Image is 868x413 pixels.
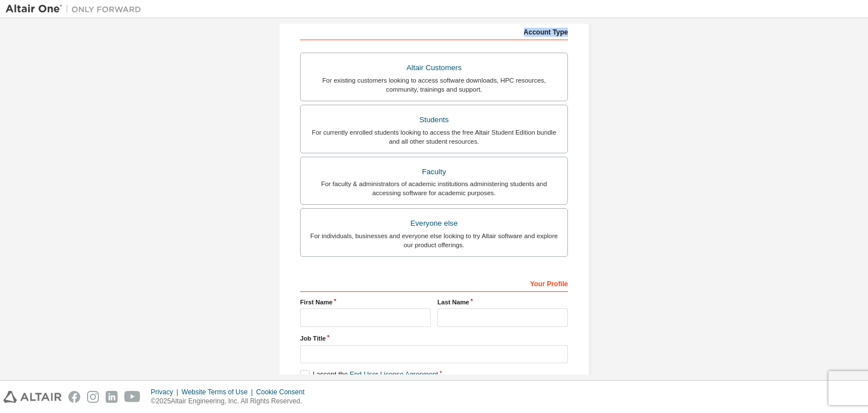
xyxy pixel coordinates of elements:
div: Altair Customers [307,60,561,76]
a: End-User License Agreement [350,371,439,378]
div: Website Terms of Use [181,388,256,397]
div: For faculty & administrators of academic institutions administering students and accessing softwa... [307,179,561,197]
p: © 2025 Altair Engineering, Inc. All Rights Reserved. [151,397,311,406]
label: Last Name [437,298,568,307]
div: Everyone else [307,216,561,231]
label: First Name [300,298,431,307]
div: For existing customers looking to access software downloads, HPC resources, community, trainings ... [307,76,561,94]
img: linkedin.svg [106,391,118,403]
label: Job Title [300,334,568,343]
img: instagram.svg [87,391,99,403]
div: For individuals, businesses and everyone else looking to try Altair software and explore our prod... [307,231,561,249]
div: Faculty [307,164,561,180]
div: Privacy [151,388,181,397]
img: facebook.svg [68,391,80,403]
div: Cookie Consent [256,388,311,397]
div: For currently enrolled students looking to access the free Altair Student Edition bundle and all ... [307,128,561,146]
label: I accept the [300,370,438,380]
img: Altair One [6,3,147,15]
div: Account Type [300,22,568,40]
img: youtube.svg [124,391,141,403]
img: altair_logo.svg [3,391,62,403]
div: Students [307,112,561,128]
div: Your Profile [300,274,568,292]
